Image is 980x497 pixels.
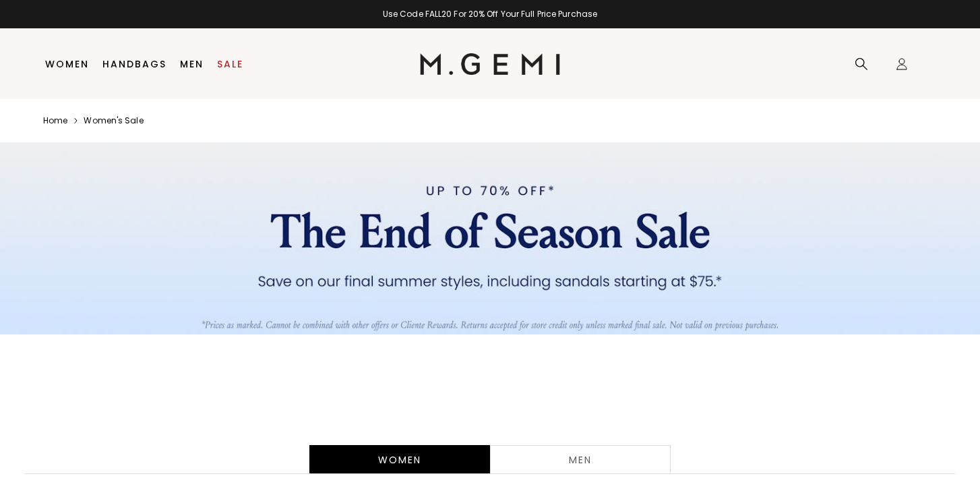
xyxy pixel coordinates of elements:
div: Women [309,445,490,473]
a: Men [180,59,204,69]
a: Home [43,115,67,126]
img: M.Gemi [420,53,561,75]
a: Men [490,445,671,473]
a: Women [45,59,89,69]
a: Handbags [102,59,166,69]
a: Women's sale [84,115,143,126]
a: Sale [217,59,243,69]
